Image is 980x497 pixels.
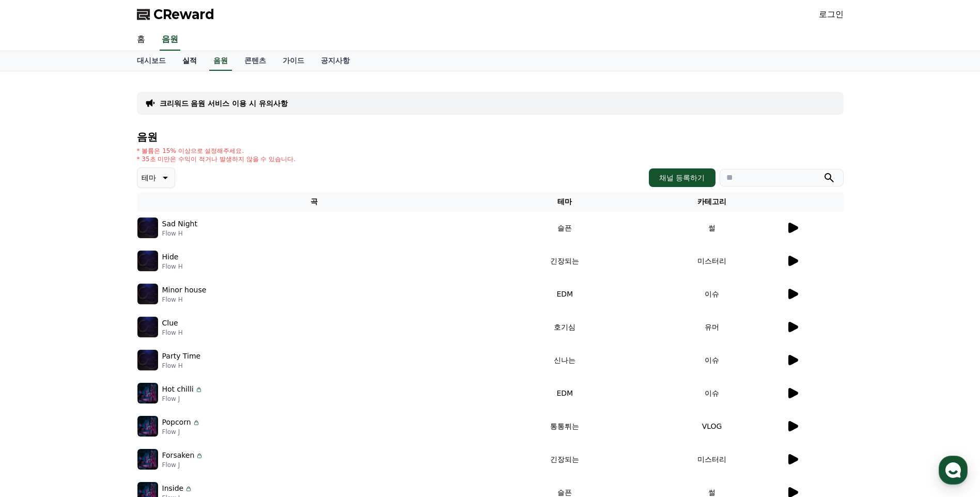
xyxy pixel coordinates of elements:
td: 이슈 [639,344,786,377]
p: Flow J [162,395,203,403]
td: 미스터리 [639,443,786,476]
td: EDM [491,377,639,410]
p: Flow H [162,329,183,337]
p: Flow J [162,461,204,469]
img: music [137,218,158,238]
img: music [137,251,158,271]
img: music [137,317,158,337]
p: * 35초 미만은 수익이 적거나 발생하지 않을 수 있습니다. [137,155,296,163]
p: * 볼륨은 15% 이상으로 설정해주세요. [137,147,296,155]
p: Hide [162,252,179,262]
button: 채널 등록하기 [649,168,715,187]
td: 긴장되는 [491,244,639,277]
a: 대시보드 [129,51,174,71]
h4: 음원 [137,131,844,143]
th: 곡 [137,192,491,211]
a: 실적 [174,51,205,71]
p: Forsaken [162,450,195,461]
a: 콘텐츠 [236,51,274,71]
a: 홈 [3,328,68,353]
td: 썰 [639,211,786,244]
img: music [137,284,158,304]
a: 홈 [129,29,153,51]
a: 공지사항 [313,51,358,71]
td: 긴장되는 [491,443,639,476]
th: 카테고리 [639,192,786,211]
img: music [137,383,158,403]
p: Clue [162,318,178,329]
td: 유머 [639,310,786,344]
span: 대화 [95,344,107,352]
a: 음원 [160,29,180,51]
td: 미스터리 [639,244,786,277]
span: 홈 [33,343,39,351]
img: music [137,416,158,437]
td: EDM [491,277,639,310]
p: 테마 [142,170,156,185]
p: Inside [162,483,184,494]
p: Flow H [162,229,197,238]
a: CReward [137,6,214,23]
img: music [137,449,158,470]
a: 가이드 [274,51,313,71]
a: 로그인 [819,8,844,21]
p: Flow H [162,262,183,271]
td: VLOG [639,410,786,443]
p: Minor house [162,285,207,296]
img: music [137,350,158,370]
span: CReward [153,6,214,23]
p: Popcorn [162,417,191,428]
span: 설정 [160,343,172,351]
td: 통통튀는 [491,410,639,443]
p: Party Time [162,351,201,362]
p: Hot chilli [162,384,194,395]
td: 신나는 [491,344,639,377]
td: 슬픈 [491,211,639,244]
a: 음원 [209,51,232,71]
td: 호기심 [491,310,639,344]
th: 테마 [491,192,639,211]
p: Flow H [162,296,207,304]
td: 이슈 [639,377,786,410]
p: Sad Night [162,219,197,229]
a: 대화 [68,328,133,353]
a: 설정 [133,328,198,353]
p: Flow J [162,428,200,436]
p: Flow H [162,362,201,370]
a: 크리워드 음원 서비스 이용 시 유의사항 [160,98,288,108]
button: 테마 [137,167,175,188]
td: 이슈 [639,277,786,310]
